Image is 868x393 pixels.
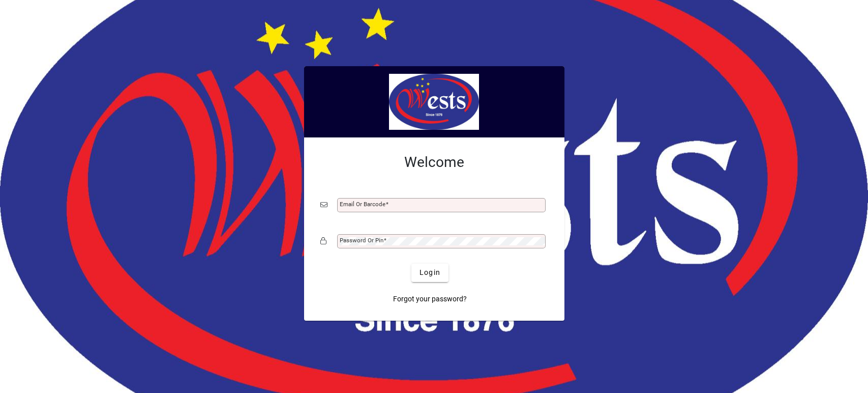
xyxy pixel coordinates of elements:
[393,294,467,304] span: Forgot your password?
[389,290,471,308] a: Forgot your password?
[320,154,548,171] h2: Welcome
[340,237,383,244] mat-label: Password or Pin
[411,264,448,282] button: Login
[340,201,385,208] mat-label: Email or Barcode
[420,267,440,278] span: Login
